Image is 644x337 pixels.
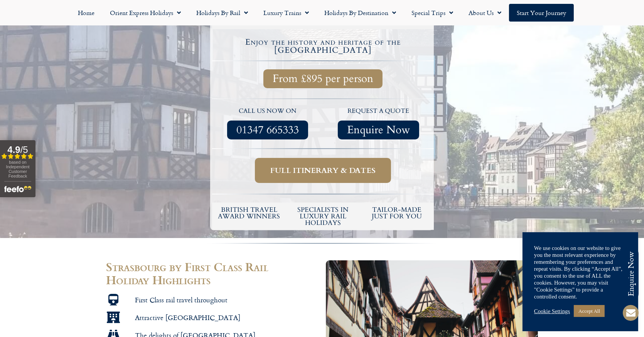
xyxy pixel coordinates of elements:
span: 01347 665333 [236,125,299,135]
h2: Strasbourg by First Class Rail [106,260,318,273]
a: Orient Express Holidays [102,4,189,22]
h5: tailor-made just for you [364,206,430,220]
a: Enquire Now [338,121,419,139]
a: Special Trips [404,4,461,22]
a: Full itinerary & dates [255,158,391,183]
a: Holidays by Destination [317,4,404,22]
span: Full itinerary & dates [270,166,376,175]
div: We use cookies on our website to give you the most relevant experience by remembering your prefer... [534,245,627,300]
h4: Enjoy the history and heritage of the [GEOGRAPHIC_DATA] [213,38,433,54]
a: Holidays by Rail [189,4,256,22]
h2: Holiday Highlights [106,273,318,287]
p: request a quote [327,106,430,116]
a: Cookie Settings [534,308,570,315]
a: From £895 per person [263,69,383,88]
nav: Menu [4,4,640,22]
a: Accept All [574,305,605,317]
a: About Us [461,4,509,22]
a: Start your Journey [509,4,574,22]
a: Luxury Trains [256,4,317,22]
span: First Class rail travel throughout [133,295,228,304]
h6: Specialists in luxury rail holidays [290,206,356,226]
span: Attractive [GEOGRAPHIC_DATA] [133,313,241,322]
span: Enquire Now [347,125,410,135]
p: call us now on [216,106,319,116]
a: Home [70,4,102,22]
a: 01347 665333 [227,121,308,139]
h5: British Travel Award winners [216,206,282,220]
span: From £895 per person [273,74,373,84]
